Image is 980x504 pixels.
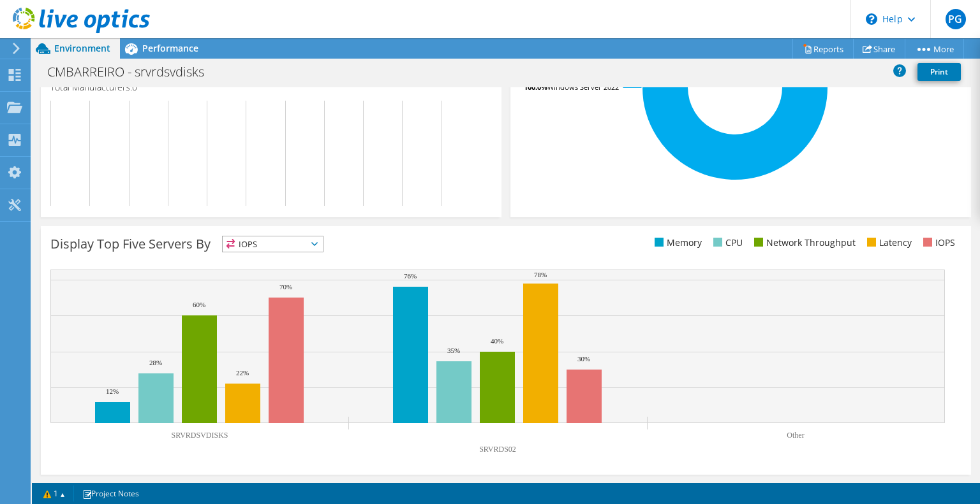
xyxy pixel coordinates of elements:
text: 40% [491,337,503,345]
text: 30% [577,355,590,363]
svg: \n [866,13,877,25]
li: CPU [710,236,743,250]
li: Latency [864,236,912,250]
text: SRVRDSVDISKS [171,431,228,440]
text: 35% [447,347,460,354]
li: Memory [651,236,702,250]
a: More [905,39,964,59]
text: SRVRDS02 [479,445,516,454]
text: 28% [149,359,162,366]
h1: CMBARREIRO - srvrdsvdisks [41,65,224,79]
text: 22% [236,369,249,377]
tspan: Windows Server 2022 [547,82,619,92]
text: 60% [193,301,205,308]
span: PG [946,9,966,29]
li: Network Throughput [751,236,856,250]
text: 12% [106,387,119,395]
span: 0 [132,81,137,93]
text: 76% [404,272,417,280]
a: Reports [792,39,854,59]
li: IOPS [920,236,955,250]
span: Performance [142,42,198,54]
a: Project Notes [73,486,148,501]
tspan: 100.0% [524,82,547,92]
h4: Total Manufacturers: [50,80,492,94]
text: Other [787,431,804,440]
span: Environment [54,42,110,54]
a: 1 [34,486,74,501]
span: IOPS [223,236,323,252]
text: 70% [279,283,292,291]
a: Share [853,39,905,59]
text: 78% [534,271,547,278]
a: Print [917,63,961,81]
